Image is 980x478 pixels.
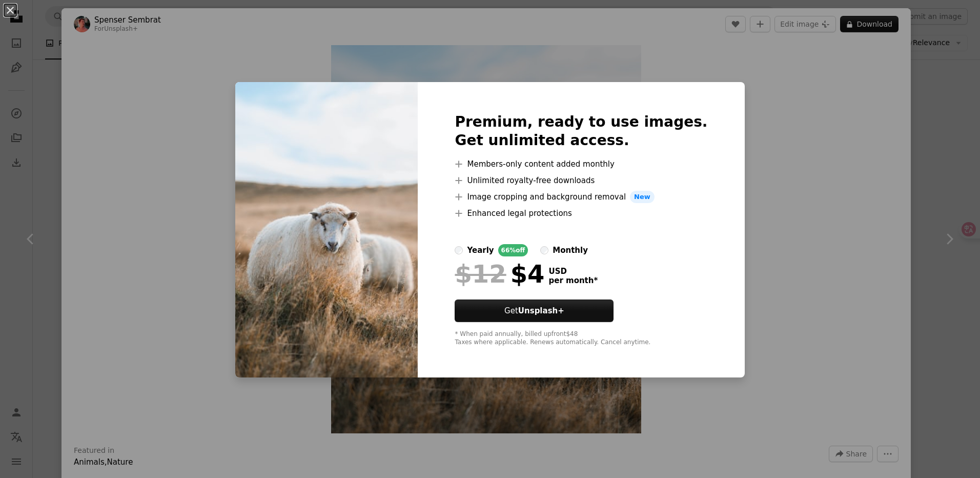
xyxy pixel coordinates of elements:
[455,261,544,287] div: $4
[540,246,548,254] input: monthly
[455,261,506,287] span: $12
[455,158,707,170] li: Members-only content added monthly
[467,244,494,256] div: yearly
[455,113,707,150] h2: Premium, ready to use images. Get unlimited access.
[548,276,598,285] span: per month *
[553,244,588,256] div: monthly
[630,191,655,203] span: New
[455,300,614,322] button: GetUnsplash+
[518,306,564,315] strong: Unsplash+
[455,191,707,203] li: Image cropping and background removal
[455,174,707,187] li: Unlimited royalty-free downloads
[235,82,418,377] img: premium_photo-1673169751229-037ff1be784b
[455,207,707,220] li: Enhanced legal protections
[498,244,528,256] div: 66% off
[455,246,463,254] input: yearly66%off
[455,330,707,347] div: * When paid annually, billed upfront $48 Taxes where applicable. Renews automatically. Cancel any...
[548,267,598,276] span: USD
